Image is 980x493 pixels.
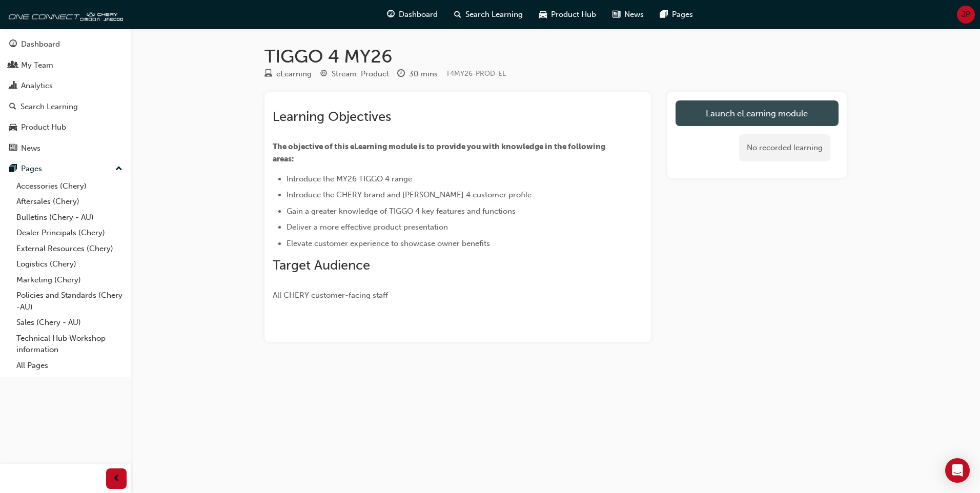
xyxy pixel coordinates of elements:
span: search-icon [9,102,16,112]
span: target-icon [320,70,328,79]
div: Analytics [21,80,53,92]
span: Search Learning [465,9,523,20]
a: Product Hub [4,118,127,137]
a: guage-iconDashboard [379,4,446,25]
span: News [624,9,644,20]
a: Bulletins (Chery - AU) [12,210,127,225]
span: Learning Objectives [273,109,391,125]
div: Search Learning [21,101,78,113]
a: External Resources (Chery) [12,241,127,257]
span: Target Audience [273,257,370,273]
a: car-iconProduct Hub [531,4,604,25]
span: prev-icon [113,473,120,485]
a: News [4,139,127,158]
a: Policies and Standards (Chery -AU) [12,287,127,315]
a: news-iconNews [604,4,652,25]
a: Sales (Chery - AU) [12,315,127,331]
a: My Team [4,56,127,75]
div: Type [264,68,312,80]
a: Technical Hub Workshop information [12,331,127,358]
span: car-icon [539,8,547,21]
span: pages-icon [9,165,17,174]
span: Introduce the MY26 TIGGO 4 range [287,174,412,183]
button: Pages [4,159,127,178]
span: up-icon [115,162,122,176]
div: Stream [320,68,389,80]
button: JP [957,6,975,24]
span: Product Hub [551,9,596,20]
span: Introduce the CHERY brand and [PERSON_NAME] 4 customer profile [287,190,532,199]
span: people-icon [9,61,17,70]
a: Search Learning [4,97,127,116]
div: Open Intercom Messenger [945,458,970,483]
span: Elevate customer experience to showcase owner benefits [287,239,490,248]
a: Logistics (Chery) [12,256,127,272]
span: clock-icon [397,70,405,79]
a: Analytics [4,76,127,95]
a: pages-iconPages [652,4,701,25]
div: Product Hub [21,121,66,133]
div: Stream: Product [332,68,389,80]
div: My Team [21,59,53,71]
img: oneconnect [5,4,123,25]
span: Dashboard [399,9,438,20]
span: Deliver a more effective product presentation [287,222,448,232]
div: Pages [21,163,42,175]
span: Gain a greater knowledge of TIGGO 4 key features and functions [287,207,516,216]
span: car-icon [9,123,17,132]
span: guage-icon [9,40,17,49]
span: pages-icon [660,8,668,21]
div: eLearning [276,68,312,80]
span: The objective of this eLearning module is to provide you with knowledge in the following areas: [273,142,607,163]
a: Dealer Principals (Chery) [12,225,127,241]
a: Dashboard [4,35,127,54]
div: Dashboard [21,38,60,50]
div: 30 mins [409,68,438,80]
h1: TIGGO 4 MY26 [264,45,847,68]
a: Launch eLearning module [676,100,839,126]
a: Marketing (Chery) [12,272,127,288]
span: search-icon [454,8,461,21]
span: learningResourceType_ELEARNING-icon [264,70,272,79]
div: No recorded learning [739,134,830,161]
span: JP [962,9,970,20]
a: search-iconSearch Learning [446,4,531,25]
a: All Pages [12,358,127,374]
div: Duration [397,68,438,80]
span: news-icon [612,8,620,21]
span: news-icon [9,144,17,153]
span: chart-icon [9,81,17,91]
span: Learning resource code [446,69,506,78]
span: guage-icon [387,8,395,21]
div: News [21,142,40,154]
span: Pages [672,9,693,20]
a: Accessories (Chery) [12,178,127,194]
span: All CHERY customer-facing staff [273,291,388,300]
a: Aftersales (Chery) [12,194,127,210]
button: DashboardMy TeamAnalyticsSearch LearningProduct HubNews [4,33,127,159]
